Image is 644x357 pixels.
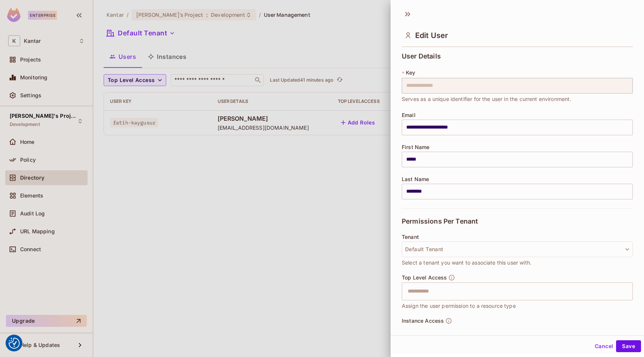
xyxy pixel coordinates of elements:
button: Save [616,340,641,352]
span: Select a tenant you want to associate this user with. [402,259,531,267]
span: User Details [402,53,441,60]
span: Email [402,112,416,118]
span: Instance Access [402,318,444,324]
button: Open [629,290,630,292]
span: First Name [402,144,430,150]
img: Revisit consent button [9,338,20,349]
button: Consent Preferences [9,338,20,349]
button: Cancel [592,340,616,352]
button: Default Tenant [402,241,633,257]
span: Edit User [415,31,448,40]
span: Key [406,70,415,76]
span: Serves as a unique identifier for the user in the current environment. [402,95,571,103]
span: Permissions Per Tenant [402,218,478,225]
span: Top Level Access [402,275,447,281]
span: Tenant [402,234,419,240]
span: Assign the user permission to a resource type [402,302,516,310]
span: Last Name [402,176,429,182]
